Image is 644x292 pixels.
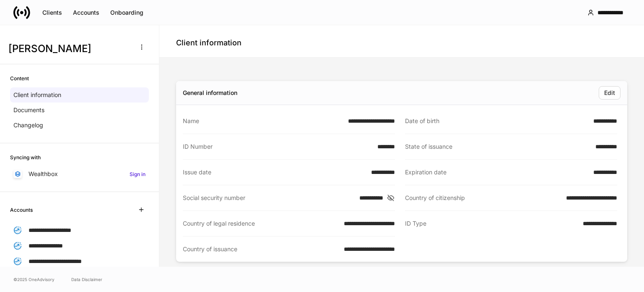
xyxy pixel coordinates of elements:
[42,10,62,16] div: Clients
[405,117,588,125] div: Date of birth
[405,194,561,202] div: Country of citizenship
[13,91,61,99] p: Client information
[10,87,149,103] a: Client information
[110,10,143,16] div: Onboarding
[73,10,99,16] div: Accounts
[183,89,237,97] div: General information
[405,168,588,176] div: Expiration date
[599,86,621,100] button: Edit
[183,142,372,151] div: ID Number
[68,6,105,19] button: Accounts
[183,117,343,125] div: Name
[10,74,29,82] h6: Content
[130,170,145,178] h6: Sign in
[10,153,41,161] h6: Syncing with
[29,170,58,178] p: Wealthbox
[71,276,102,283] a: Data Disclaimer
[176,38,241,48] h4: Client information
[405,142,590,151] div: State of issuance
[13,276,55,283] span: © 2025 OneAdvisory
[37,6,68,19] button: Clients
[405,219,578,228] div: ID Type
[105,6,149,19] button: Onboarding
[604,90,615,96] div: Edit
[8,42,130,55] h3: [PERSON_NAME]
[183,194,354,202] div: Social security number
[10,118,149,133] a: Changelog
[10,166,149,182] a: WealthboxSign in
[183,245,339,253] div: Country of issuance
[13,106,44,114] p: Documents
[10,103,149,118] a: Documents
[10,206,33,214] h6: Accounts
[183,219,339,228] div: Country of legal residence
[183,168,366,176] div: Issue date
[13,121,43,129] p: Changelog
